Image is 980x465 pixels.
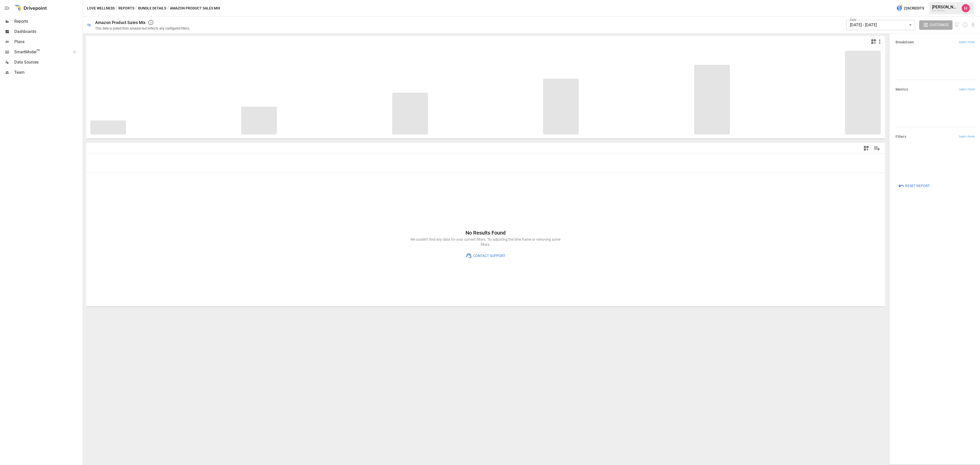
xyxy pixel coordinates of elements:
[932,9,959,12] div: Love Wellness
[118,5,134,11] button: Reports
[36,48,40,55] span: ™
[932,5,959,9] div: [PERSON_NAME]
[894,4,926,13] button: 226Credits
[14,49,67,55] span: SmartModel
[409,229,562,237] h6: No Results Found
[959,87,975,92] span: Learn more
[896,40,914,45] h6: Breakdown
[409,237,562,247] p: We couldn’t find any data for your current filters. Try adjusting the time frame or removing some...
[970,22,976,28] button: Download report
[929,22,949,28] span: Customize
[895,181,933,190] button: Reset Report
[871,143,883,154] button: Manage Columns
[896,134,906,140] h6: Filters
[95,27,190,30] div: This data is pulled from Amazon but reflects any configured filters.
[846,20,915,30] div: [DATE] - [DATE]
[962,4,970,12] img: Hayley Rovet
[14,39,82,45] span: Plans
[959,40,975,45] span: Learn more
[919,20,952,30] button: Customize
[167,5,169,11] div: /
[850,18,856,22] label: Date
[462,251,509,260] button: Contact Support
[14,18,82,25] span: Reports
[896,87,908,92] h6: Metrics
[959,134,975,139] span: Learn more
[14,29,82,35] span: Dashboards
[138,5,166,11] button: Bundle Details
[962,22,968,28] button: Schedule report
[87,22,91,27] div: 🛍
[14,69,82,76] span: Team
[904,5,924,11] span: 226 Credits
[472,253,505,259] span: Contact Support
[116,5,117,11] div: /
[14,59,82,65] span: Data Sources
[905,183,930,189] span: Reset Report
[959,1,973,15] button: Hayley Rovet
[954,20,960,30] button: View documentation
[95,20,146,25] div: Amazon Product Sales Mix
[87,5,115,11] button: Love Wellness
[135,5,137,11] div: /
